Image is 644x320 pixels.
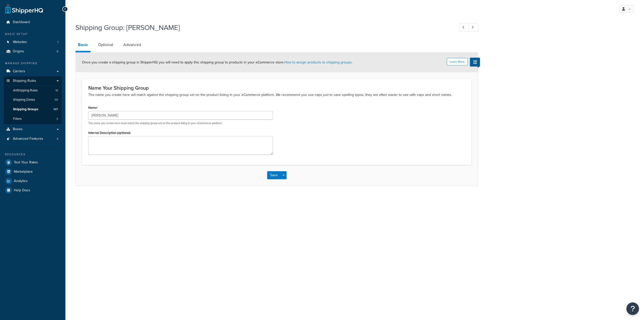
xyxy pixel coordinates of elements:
span: 4 [57,137,58,141]
a: Next Record [468,23,478,32]
span: Dashboard [13,20,30,24]
button: Learn More [447,58,468,65]
span: 3 [56,117,58,121]
span: 107 [53,107,58,112]
span: Carriers [13,69,25,74]
a: Origins8 [4,47,62,56]
p: The name you create here must match the shipping group set on the product listing in your eCommer... [88,121,273,125]
a: Boxes [4,125,62,134]
a: How to assign products to shipping groups [284,60,352,65]
span: Origins [13,49,24,54]
a: AllShipping Rules16 [4,86,62,95]
a: Test Your Rates [4,158,62,167]
a: Basic [75,39,91,52]
a: Help Docs [4,186,62,195]
a: Advanced Features4 [4,134,62,144]
span: Marketplace [14,170,33,174]
button: Save [267,171,281,179]
label: Name [88,106,98,110]
li: Origins [4,47,62,56]
a: Advanced [121,39,144,51]
span: 1 [57,40,58,44]
span: Advanced Features [13,137,43,141]
span: Websites [13,40,27,44]
a: Filters3 [4,114,62,124]
div: Resources [4,152,62,157]
li: Websites [4,38,62,47]
span: All Shipping Rules [13,88,38,93]
a: Websites1 [4,38,62,47]
span: Test Your Rates [14,160,38,165]
span: 8 [57,49,58,54]
a: Dashboard [4,18,62,27]
div: Manage Shipping [4,61,62,65]
li: Shipping Groups [4,105,62,114]
h1: Shipping Group: [PERSON_NAME] [75,23,450,32]
a: Previous Record [459,23,469,32]
span: Boxes [13,127,23,131]
span: Analytics [14,179,28,183]
p: The name you create here will match against the shipping group set on the product listing in your... [88,92,465,98]
li: Shipping Zones [4,95,62,104]
span: Shipping Rules [13,79,36,83]
a: Optional [96,39,116,51]
span: Filters [13,117,22,121]
a: Carriers [4,67,62,76]
span: Shipping Zones [13,98,35,102]
button: Open Resource Center [626,302,639,315]
span: Help Docs [14,188,30,193]
label: Internal Description (optional) [88,131,131,135]
a: Marketplace [4,167,62,176]
a: Analytics [4,176,62,186]
li: Filters [4,114,62,124]
div: Basic Setup [4,32,62,36]
a: Shipping Zones56 [4,95,62,104]
span: Once you create a shipping group in ShipperHQ you will need to apply this shipping group to produ... [82,60,352,65]
h3: Name Your Shipping Group [88,85,465,91]
a: Shipping Groups107 [4,105,62,114]
span: Shipping Groups [13,107,38,112]
li: Shipping Rules [4,76,62,124]
button: Show Help Docs [470,58,480,66]
span: 16 [55,88,58,93]
li: Advanced Features [4,134,62,144]
span: 56 [55,98,58,102]
a: Shipping Rules [4,76,62,86]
